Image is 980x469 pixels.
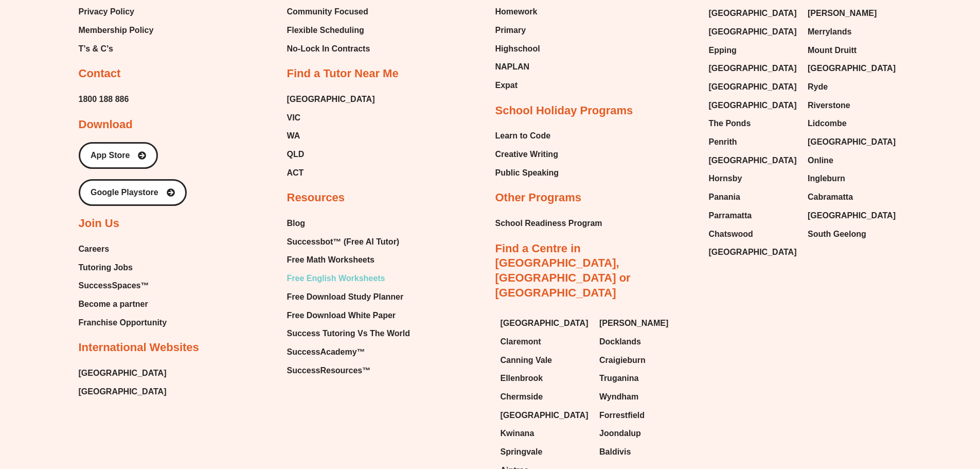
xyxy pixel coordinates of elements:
span: [GEOGRAPHIC_DATA] [709,6,797,21]
a: Penrith [709,134,798,150]
a: Baldivis [599,444,688,460]
span: Craigieburn [599,353,646,368]
h2: Find a Tutor Near Me [287,66,399,81]
a: NAPLAN [495,59,545,75]
a: Successbot™ (Free AI Tutor) [287,234,410,250]
a: [GEOGRAPHIC_DATA] [79,384,167,399]
span: [GEOGRAPHIC_DATA] [709,79,797,95]
a: Careers [79,241,167,257]
span: SuccessResources™ [287,363,371,378]
span: Flexible Scheduling [287,23,364,38]
span: [GEOGRAPHIC_DATA] [501,408,589,423]
span: [GEOGRAPHIC_DATA] [709,61,797,76]
span: Baldivis [599,444,631,460]
a: Ryde [808,79,897,95]
a: Wyndham [599,389,688,405]
a: Docklands [599,334,688,350]
span: App Store [91,151,130,160]
span: Forrestfield [599,408,645,423]
span: Cabramatta [808,189,853,205]
h2: Contact [79,66,121,81]
h2: Join Us [79,216,119,231]
span: WA [287,128,300,144]
a: Tutoring Jobs [79,260,167,275]
span: Docklands [599,334,641,350]
span: Homework [495,4,538,20]
span: Epping [709,43,737,58]
a: QLD [287,147,375,162]
a: ACT [287,165,375,181]
a: Become a partner [79,297,167,312]
a: Claremont [501,334,590,350]
span: Tutoring Jobs [79,260,133,275]
span: Free Download Study Planner [287,289,404,305]
iframe: Chat Widget [809,353,980,469]
span: Community Focused [287,4,368,20]
a: Flexible Scheduling [287,23,375,38]
span: Springvale [501,444,543,460]
a: Find a Centre in [GEOGRAPHIC_DATA], [GEOGRAPHIC_DATA] or [GEOGRAPHIC_DATA] [495,242,631,299]
a: [PERSON_NAME] [808,6,897,21]
a: [GEOGRAPHIC_DATA] [709,24,798,40]
span: Primary [495,23,526,38]
a: 1800 188 886 [79,92,129,107]
span: SuccessAcademy™ [287,344,365,360]
a: Expat [495,78,545,93]
a: Lidcombe [808,116,897,131]
span: [GEOGRAPHIC_DATA] [709,24,797,40]
a: SuccessResources™ [287,363,410,378]
a: App Store [79,142,158,169]
a: South Geelong [808,227,897,242]
span: Chatswood [709,227,753,242]
span: [GEOGRAPHIC_DATA] [808,208,896,223]
a: Franchise Opportunity [79,315,167,331]
span: Panania [709,189,740,205]
span: Free English Worksheets [287,271,385,286]
a: Panania [709,189,798,205]
a: Canning Vale [501,353,590,368]
a: Online [808,153,897,168]
h2: Resources [287,190,345,205]
a: Truganina [599,371,688,386]
a: T’s & C’s [79,41,154,57]
a: Success Tutoring Vs The World [287,326,410,341]
a: Homework [495,4,545,20]
span: SuccessSpaces™ [79,278,149,293]
span: Ryde [808,79,828,95]
span: Blog [287,216,306,231]
span: [GEOGRAPHIC_DATA] [808,61,896,76]
span: Learn to Code [495,128,551,144]
span: Lidcombe [808,116,847,131]
span: Joondalup [599,426,641,441]
a: [GEOGRAPHIC_DATA] [501,408,590,423]
span: T’s & C’s [79,41,113,57]
span: Google Playstore [91,188,158,197]
span: [GEOGRAPHIC_DATA] [709,153,797,168]
a: SuccessAcademy™ [287,344,410,360]
a: No-Lock In Contracts [287,41,375,57]
span: Mount Druitt [808,43,857,58]
a: Merrylands [808,24,897,40]
a: [PERSON_NAME] [599,316,688,331]
a: Free Math Worksheets [287,252,410,268]
a: [GEOGRAPHIC_DATA] [709,6,798,21]
span: Canning Vale [501,353,552,368]
a: Epping [709,43,798,58]
a: [GEOGRAPHIC_DATA] [287,92,375,107]
a: [GEOGRAPHIC_DATA] [808,134,897,150]
a: [GEOGRAPHIC_DATA] [709,79,798,95]
span: Expat [495,78,518,93]
a: Joondalup [599,426,688,441]
span: Claremont [501,334,541,350]
span: Kwinana [501,426,534,441]
span: Hornsby [709,171,742,186]
span: Privacy Policy [79,4,135,20]
a: Ingleburn [808,171,897,186]
a: Free English Worksheets [287,271,410,286]
a: [GEOGRAPHIC_DATA] [79,366,167,381]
